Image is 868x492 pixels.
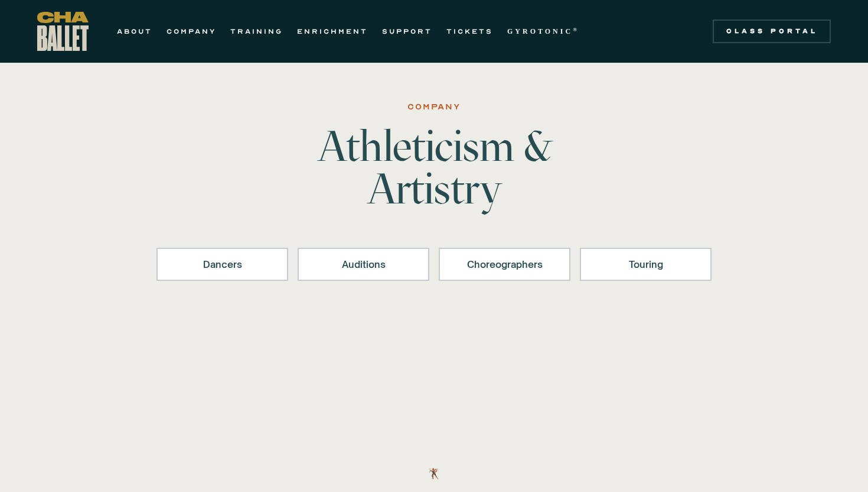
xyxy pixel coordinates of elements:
div: Auditions [313,257,414,271]
a: Class Portal [713,20,831,43]
a: Auditions [298,248,429,281]
a: Dancers [156,248,288,281]
strong: GYROTONIC [507,27,573,35]
a: ENRICHMENT [297,24,368,38]
a: Choreographers [439,248,570,281]
a: SUPPORT [382,24,432,38]
div: Choreographers [454,257,555,271]
div: Dancers [172,257,273,271]
a: home [37,12,89,51]
a: TICKETS [446,24,493,38]
a: ABOUT [117,24,152,38]
sup: ® [573,27,579,33]
div: Touring [595,257,696,271]
a: GYROTONIC® [507,24,579,38]
a: COMPANY [167,24,216,38]
div: Class Portal [720,27,824,36]
div: Company [407,100,461,114]
h1: Athleticism & Artistry [250,125,618,210]
a: TRAINING [230,24,283,38]
a: Touring [580,248,712,281]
